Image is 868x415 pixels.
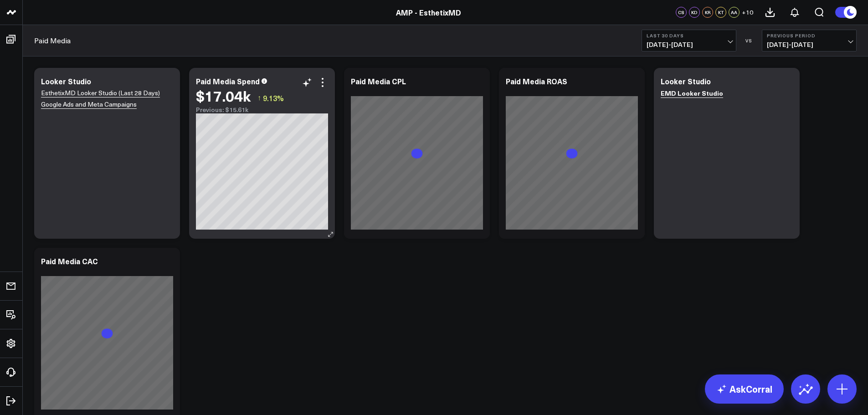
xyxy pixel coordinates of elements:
[34,36,71,46] a: Paid Media
[689,7,700,18] div: KD
[741,38,757,43] div: VS
[647,33,731,38] b: Last 30 Days
[702,7,713,18] div: KR
[196,87,251,104] div: $17.04k
[642,30,736,51] button: Last 30 Days[DATE]-[DATE]
[41,88,160,109] a: EsthetixMD Looker Studio (Last 28 Days) Google Ads and Meta Campaigns
[506,76,567,86] div: Paid Media ROAS
[767,33,852,38] b: Previous Period
[661,89,723,98] a: EMD Looker Studio
[196,76,260,86] div: Paid Media Spend
[715,7,726,18] div: KT
[762,30,857,51] button: Previous Period[DATE]-[DATE]
[41,256,98,266] div: Paid Media CAC
[263,93,284,103] span: 9.13%
[257,92,261,104] span: ↑
[351,76,406,86] div: Paid Media CPL
[729,7,740,18] div: AA
[196,106,328,113] div: Previous: $15.61k
[705,374,784,404] a: AskCorral
[767,41,852,48] span: [DATE] - [DATE]
[661,88,723,97] b: EMD Looker Studio
[396,7,461,17] a: AMP - EsthetixMD
[742,9,753,15] span: + 10
[647,41,731,48] span: [DATE] - [DATE]
[742,7,753,18] button: +10
[661,76,711,86] div: Looker Studio
[676,7,687,18] div: CS
[41,76,91,86] div: Looker Studio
